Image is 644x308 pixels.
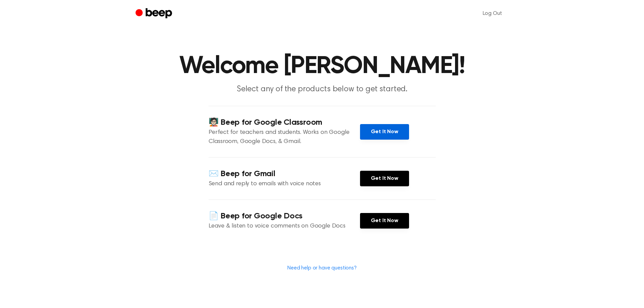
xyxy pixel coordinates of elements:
h1: Welcome [PERSON_NAME]! [149,54,495,78]
a: Log Out [476,5,509,22]
p: Select any of the products below to get started. [192,84,452,95]
a: Get It Now [360,124,409,140]
p: Perfect for teachers and students. Works on Google Classroom, Google Docs, & Gmail. [209,128,360,146]
h4: 🧑🏻‍🏫 Beep for Google Classroom [209,117,360,128]
h4: 📄 Beep for Google Docs [209,211,360,222]
p: Send and reply to emails with voice notes [209,180,360,189]
a: Need help or have questions? [287,265,357,271]
h4: ✉️ Beep for Gmail [209,168,360,180]
a: Get It Now [360,171,409,186]
a: Get It Now [360,213,409,229]
p: Leave & listen to voice comments on Google Docs [209,222,360,231]
a: Beep [136,7,174,20]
